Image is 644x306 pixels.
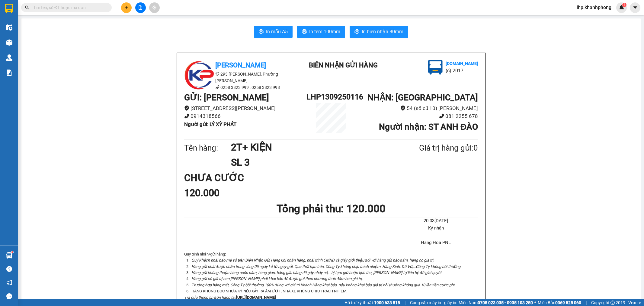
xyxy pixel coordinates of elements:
button: caret-down [630,2,640,13]
h1: SL 3 [231,155,390,170]
button: printerIn mẫu A5 [254,26,293,38]
input: Tìm tên, số ĐT hoặc mã đơn [33,4,104,11]
strong: 1900 633 818 [374,300,400,305]
li: HÀNG KHÔNG BỌC NHỰA KỸ NẾU XẢY RA ẨM ƯỚT, NHÀ XE KHÔNG CHỊU TRÁCH NHIỆM. [190,288,478,294]
li: [STREET_ADDRESS][PERSON_NAME] [184,104,307,112]
strong: [URL][DOMAIN_NAME] [236,295,276,300]
div: CHƯA CƯỚC 120.000 [184,170,281,201]
span: question-circle [6,266,12,272]
span: printer [259,29,264,35]
sup: 1 [11,251,13,253]
div: Tên hàng: [184,142,231,154]
span: Hỗ trợ kỹ thuật: [344,299,400,306]
li: 20:03[DATE] [394,217,478,225]
span: | [405,299,405,306]
span: Miền Nam [459,299,533,306]
span: phone [439,113,444,119]
li: 0914318566 [184,112,307,120]
b: GỬI : [PERSON_NAME] [184,93,269,103]
span: environment [184,106,189,111]
h1: 2T+ KIỆN [231,140,390,155]
span: environment [215,72,219,76]
b: [DOMAIN_NAME] [446,61,478,66]
h1: Tổng phải thu: 120.000 [184,200,478,217]
li: 54 (số cũ 10) [PERSON_NAME] [356,104,478,112]
span: In biên nhận 80mm [362,28,403,35]
span: search [25,5,29,10]
li: Ký nhận [394,225,478,232]
img: logo.jpg [184,60,214,90]
span: printer [354,29,359,35]
span: copyright [610,301,615,305]
i: Tra cứu thông tin đơn hàng tại: [184,295,236,300]
b: Người nhận : ST ANH ĐÀO [379,122,478,132]
strong: 0708 023 035 - 0935 103 250 [478,300,533,305]
span: caret-down [633,5,638,10]
span: environment [400,106,405,111]
img: solution-icon [6,70,12,76]
span: Cung cấp máy in - giấy in: [410,299,457,306]
img: warehouse-icon [6,54,12,61]
span: 1 [623,3,625,7]
span: phone [215,85,219,89]
li: Hàng Hoá PNL [394,239,478,246]
b: BIÊN NHẬN GỬI HÀNG [309,61,378,69]
b: Người gửi : LÝ XỲ PHÁT [184,121,236,127]
b: NHẬN : [GEOGRAPHIC_DATA] [367,93,478,103]
i: Hàng gửi có giá trị cao [PERSON_NAME] phải khai báo để được gửi theo phương thức đảm bảo giá trị. [191,276,363,281]
span: printer [302,29,307,35]
img: icon-new-feature [619,5,624,10]
img: warehouse-icon [6,252,12,259]
span: In tem 100mm [309,28,340,35]
b: [PERSON_NAME] [215,61,266,69]
li: 293 [PERSON_NAME], Phường [PERSON_NAME] [184,71,293,84]
span: file-add [138,5,143,10]
li: 081 2255 678 [356,112,478,120]
button: printerIn tem 100mm [297,26,345,38]
span: lhp.khanhphong [572,4,616,11]
img: warehouse-icon [6,24,12,31]
span: phone [184,113,189,119]
button: plus [121,2,132,13]
span: notification [6,280,12,285]
div: Quy định nhận/gửi hàng : [184,251,478,301]
li: 0258 3823 999 , 0258 3823 998 [184,84,293,91]
li: (c) 2017 [446,67,478,74]
img: logo.jpg [428,60,443,75]
button: aim [149,2,160,13]
span: | [586,299,587,306]
span: plus [124,5,129,10]
img: logo-vxr [5,4,13,13]
span: Miền Bắc [538,299,581,306]
i: Hàng gửi phải được nhận trong vòng 05 ngày kể từ ngày gửi. Quá thời hạn trên, Công Ty không chịu ... [191,264,461,269]
i: Quý Khách phải báo mã số trên Biên Nhận Gửi Hàng khi nhận hàng, phải trình CMND và giấy giới thiệ... [191,258,434,262]
span: In mẫu A5 [266,28,288,35]
strong: 0369 525 060 [555,300,581,305]
span: ⚪️ [534,301,536,304]
span: aim [152,5,156,10]
button: printerIn biên nhận 80mm [350,26,408,38]
img: warehouse-icon [6,39,12,46]
i: Hàng gửi không thuộc hàng quốc cấm, hàng gian, hàng giả, hàng dễ gây cháy nổ,...bị tạm giữ hoặc t... [191,270,442,275]
div: Giá trị hàng gửi: 0 [390,142,478,154]
span: message [6,293,12,299]
h1: LHP1309250116 [306,91,355,103]
i: Trường hợp hàng mất, Công Ty bồi thường 100% đúng với giá trị Khách Hàng khai báo, nếu không khai... [191,283,455,287]
sup: 1 [622,3,626,7]
button: file-add [135,2,146,13]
